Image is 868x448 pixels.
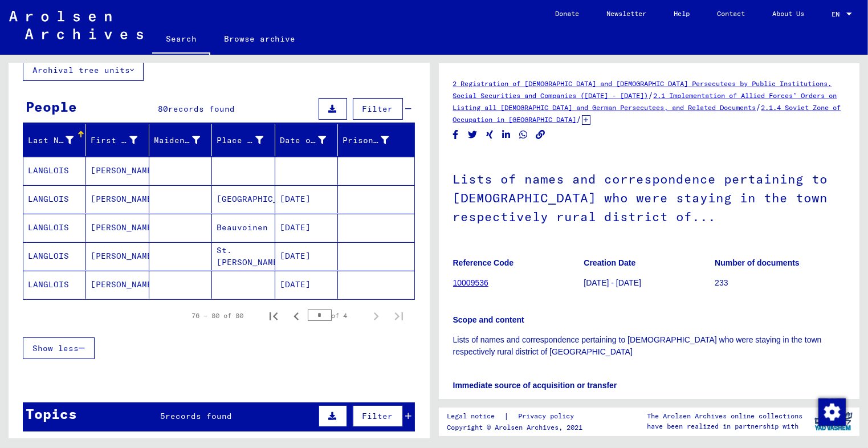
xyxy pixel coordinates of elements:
span: Show less [32,343,79,353]
img: Change consent [818,398,846,426]
div: Maiden Name [154,135,200,146]
div: Date of Birth [280,135,326,146]
a: Privacy policy [509,410,588,422]
a: 10009536 [453,278,488,287]
a: Search [152,25,210,55]
mat-header-cell: Date of Birth [275,124,338,156]
button: First page [262,304,285,327]
p: Copyright © Arolsen Archives, 2021 [447,422,588,433]
span: EN [832,10,844,18]
button: Share on Facebook [450,128,462,142]
mat-cell: LANGLOIS [23,271,86,299]
span: / [577,114,582,124]
mat-cell: [PERSON_NAME] [86,185,149,213]
button: Show less [23,337,95,359]
span: / [756,102,761,112]
div: People [26,96,77,117]
button: Next page [365,304,388,327]
button: Share on WhatsApp [517,128,529,142]
a: Browse archive [210,25,309,52]
span: records found [165,411,232,421]
div: | [447,410,588,422]
p: 233 [715,277,845,289]
a: Legal notice [447,410,504,422]
b: Number of documents [715,258,800,267]
a: 2 Registration of [DEMOGRAPHIC_DATA] and [DEMOGRAPHIC_DATA] Persecutees by Public Institutions, S... [453,79,832,100]
p: Lists of names and correspondence pertaining to [DEMOGRAPHIC_DATA] who were staying in the town r... [453,334,846,358]
div: Topics [26,404,77,424]
p: [DATE] - [DATE] [584,277,714,289]
div: Date of Birth [280,131,340,149]
span: Filter [362,104,393,114]
mat-cell: [PERSON_NAME] [86,214,149,242]
b: Scope and content [453,315,524,324]
span: Filter [362,411,393,421]
mat-cell: [DATE] [275,242,338,270]
div: Last Name [28,135,74,146]
div: Prisoner # [343,135,389,146]
mat-cell: [PERSON_NAME] [86,242,149,270]
div: First Name [91,131,151,149]
mat-cell: LANGLOIS [23,242,86,270]
span: / [649,90,654,100]
mat-cell: [DATE] [275,214,338,242]
div: Prisoner # [343,131,403,149]
h1: Lists of names and correspondence pertaining to [DEMOGRAPHIC_DATA] who were staying in the town r... [453,153,846,241]
mat-cell: [PERSON_NAME] [86,271,149,299]
button: Archival tree units [23,59,144,81]
div: Last Name [28,131,88,149]
div: Place of Birth [217,131,277,149]
span: records found [168,104,235,114]
mat-cell: LANGLOIS [23,185,86,213]
mat-cell: [DATE] [275,271,338,299]
mat-header-cell: Maiden Name [149,124,212,156]
mat-cell: LANGLOIS [23,157,86,185]
mat-header-cell: First Name [86,124,149,156]
b: Immediate source of acquisition or transfer [453,381,617,390]
b: Creation Date [584,258,635,267]
mat-cell: [DATE] [275,185,338,213]
div: of 4 [308,310,365,321]
img: yv_logo.png [812,407,855,435]
button: Last page [388,304,410,327]
div: First Name [91,135,137,146]
div: Place of Birth [217,135,263,146]
mat-header-cell: Last Name [23,124,86,156]
mat-header-cell: Place of Birth [212,124,275,156]
img: Arolsen_neg.svg [9,11,143,39]
span: 80 [158,104,168,114]
button: Share on Xing [484,128,496,142]
mat-cell: [GEOGRAPHIC_DATA] [212,185,275,213]
mat-cell: LANGLOIS [23,214,86,242]
p: The Arolsen Archives online collections [647,411,802,421]
div: Maiden Name [154,131,214,149]
button: Copy link [535,128,547,142]
button: Previous page [285,304,308,327]
button: Filter [353,405,403,427]
button: Share on LinkedIn [500,128,512,142]
b: Reference Code [453,258,514,267]
button: Filter [353,98,403,120]
span: 5 [160,411,165,421]
mat-cell: St.[PERSON_NAME] [212,242,275,270]
mat-cell: Beauvoinen [212,214,275,242]
button: Share on Twitter [467,128,479,142]
mat-cell: [PERSON_NAME] [86,157,149,185]
div: 76 – 80 of 80 [192,311,244,321]
mat-header-cell: Prisoner # [338,124,414,156]
p: have been realized in partnership with [647,421,802,431]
